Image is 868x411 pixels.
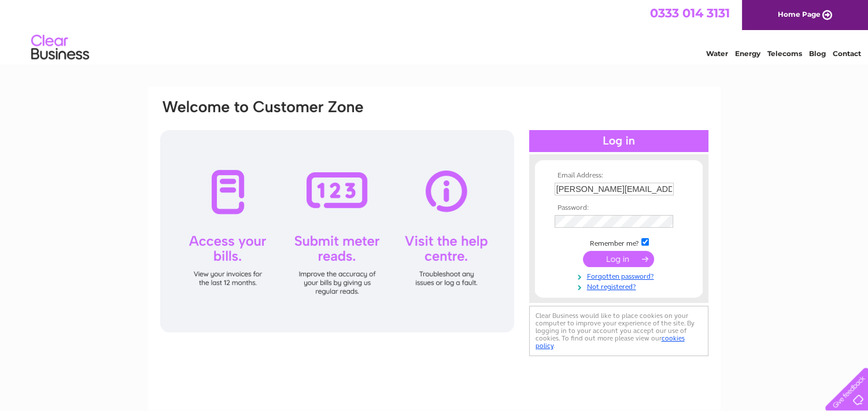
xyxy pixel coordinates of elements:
a: Blog [809,49,826,58]
th: Email Address: [552,172,686,180]
a: cookies policy [535,334,685,350]
img: logo.png [31,30,90,65]
a: Forgotten password? [555,270,686,281]
a: Telecoms [767,49,802,58]
th: Password: [552,204,686,212]
a: 0333 014 3131 [650,6,730,20]
div: Clear Business is a trading name of Verastar Limited (registered in [GEOGRAPHIC_DATA] No. 3667643... [161,6,708,56]
a: Not registered? [555,280,686,291]
a: Energy [735,49,760,58]
input: Submit [583,251,654,267]
div: Clear Business would like to place cookies on your computer to improve your experience of the sit... [529,306,708,356]
td: Remember me? [552,236,686,248]
a: Water [706,49,728,58]
a: Contact [833,49,861,58]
